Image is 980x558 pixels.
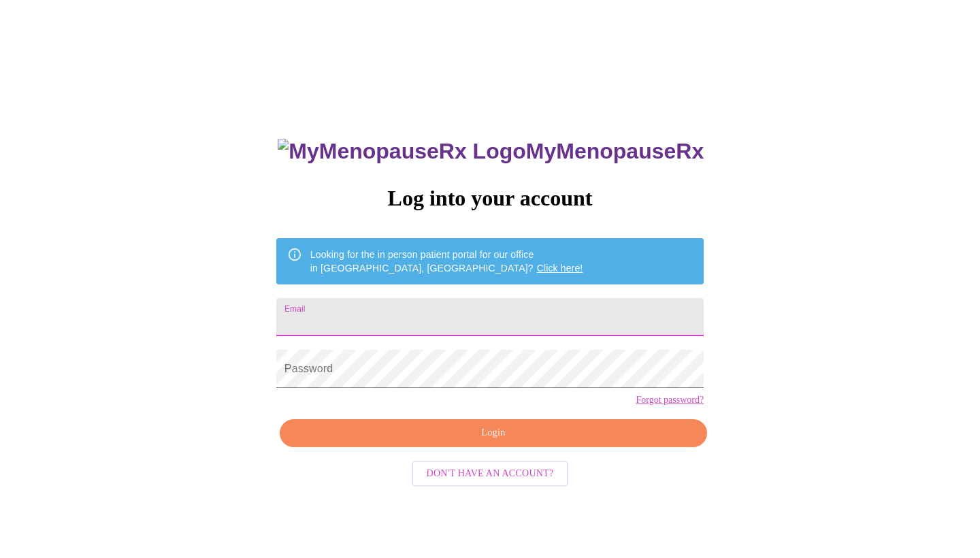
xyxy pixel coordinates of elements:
img: MyMenopauseRx Logo [278,139,525,164]
a: Forgot password? [636,395,704,406]
a: Don't have an account? [408,466,572,478]
h3: MyMenopauseRx [278,139,704,164]
button: Don't have an account? [412,461,569,487]
span: Don't have an account? [427,465,554,482]
div: Looking for the in person patient portal for our office in [GEOGRAPHIC_DATA], [GEOGRAPHIC_DATA]? [310,242,583,280]
h3: Log into your account [276,186,704,211]
button: Login [280,419,707,447]
a: Click here! [537,263,583,274]
span: Login [295,425,691,442]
